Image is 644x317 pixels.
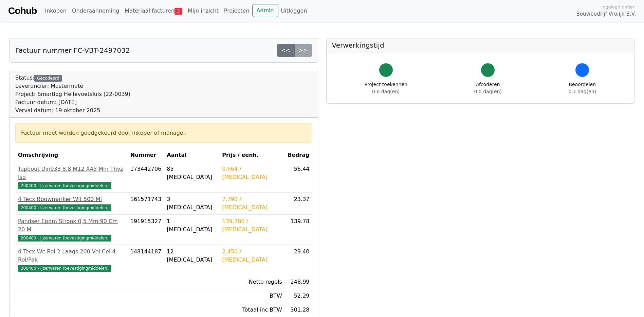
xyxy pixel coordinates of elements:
[128,193,164,215] td: 161571743
[365,81,407,95] div: Project toekennen
[222,195,282,212] div: 7.790 / [MEDICAL_DATA]
[18,248,125,272] a: 4 Tecx Wc Rol 2 Laags 200 Vel Cel 4 Rol/Pak200400 - IJzerwaren (bevestigingmiddelen)
[277,44,295,57] a: <<
[285,162,312,193] td: 56.44
[576,10,636,18] span: Bouwbedrijf Vrolijk B.V.
[167,165,217,181] div: 85 [MEDICAL_DATA]
[372,89,400,94] span: 0.6 dag(en)
[15,106,130,115] div: Verval datum: 19 oktober 2025
[222,165,282,181] div: 0.664 / [MEDICAL_DATA]
[285,289,312,303] td: 52.29
[278,4,310,18] a: Uitloggen
[18,195,125,212] a: 4 Tecx Bouwmarker Wit 500 Ml200400 - IJzerwaren (bevestigingmiddelen)
[219,148,284,162] th: Prijs / eenh.
[285,275,312,289] td: 248.99
[8,3,37,19] a: Cohub
[285,148,312,162] th: Bedrag
[167,248,217,264] div: 12 [MEDICAL_DATA]
[174,8,182,15] span: 3
[474,81,502,95] div: Afcoderen
[252,4,278,17] a: Admin
[222,217,282,234] div: 139.780 / [MEDICAL_DATA]
[128,148,164,162] th: Nummer
[569,89,596,94] span: 0.7 dag(en)
[219,303,284,317] td: Totaal inc BTW
[18,195,125,203] div: 4 Tecx Bouwmarker Wit 500 Ml
[34,75,62,82] div: Gecodeerd
[167,195,217,212] div: 3 [MEDICAL_DATA]
[569,81,596,95] div: Beoordelen
[18,217,125,242] a: Pandser Epdm Strook 0,5 Mm 90 Cm 20 M200400 - IJzerwaren (bevestigingmiddelen)
[222,248,282,264] div: 2.450 / [MEDICAL_DATA]
[18,204,111,211] span: 200400 - IJzerwaren (bevestigingmiddelen)
[69,4,122,18] a: Onderaanneming
[21,129,307,137] div: Factuur moet worden goedgekeurd door inkoper of manager.
[128,162,164,193] td: 173442706
[285,245,312,275] td: 29.40
[18,217,125,234] div: Pandser Epdm Strook 0,5 Mm 90 Cm 20 M
[18,165,125,189] a: Tapbout Din933 8.8 M12 X45 Mm Thvz Iso200400 - IJzerwaren (bevestigingmiddelen)
[18,235,111,241] span: 200400 - IJzerwaren (bevestigingmiddelen)
[219,275,284,289] td: Netto regels
[18,248,125,264] div: 4 Tecx Wc Rol 2 Laags 200 Vel Cel 4 Rol/Pak
[332,41,629,49] h5: Verwerkingstijd
[18,165,125,181] div: Tapbout Din933 8.8 M12 X45 Mm Thvz Iso
[18,265,111,272] span: 200400 - IJzerwaren (bevestigingmiddelen)
[474,89,502,94] span: 0.0 dag(en)
[15,46,130,54] h5: Factuur nummer FC-VBT-2497032
[15,74,130,115] div: Status:
[285,193,312,215] td: 23.37
[285,215,312,245] td: 139.78
[601,4,636,10] span: Ingelogd onder:
[128,215,164,245] td: 191915327
[42,4,69,18] a: Inkopen
[15,148,128,162] th: Omschrijving
[285,303,312,317] td: 301.28
[15,90,130,98] div: Project: Smartlog Hellevoetsluis (22-0039)
[219,289,284,303] td: BTW
[15,98,130,106] div: Factuur datum: [DATE]
[15,82,130,90] div: Leverancier: Mastermate
[185,4,221,18] a: Mijn inzicht
[221,4,252,18] a: Projecten
[122,4,185,18] a: Materiaal facturen3
[128,245,164,275] td: 148144187
[167,217,217,234] div: 1 [MEDICAL_DATA]
[18,182,111,189] span: 200400 - IJzerwaren (bevestigingmiddelen)
[164,148,219,162] th: Aantal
